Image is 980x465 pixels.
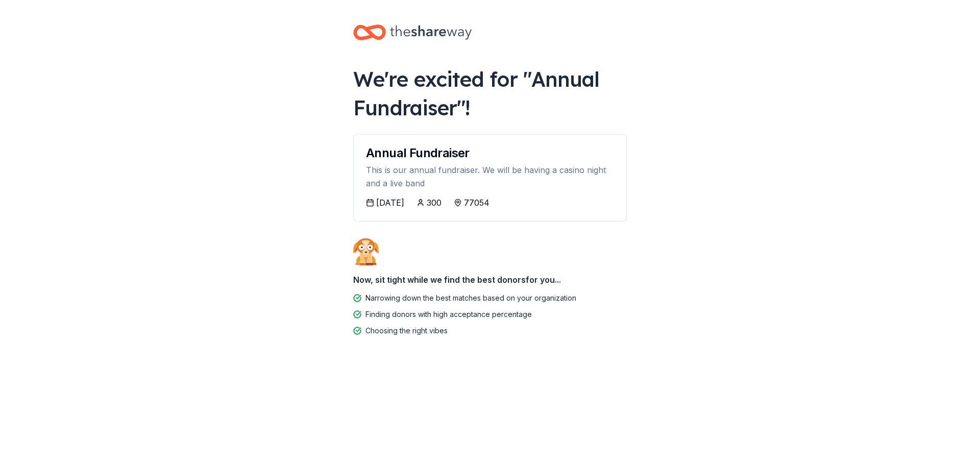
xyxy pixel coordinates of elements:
div: We're excited for " Annual Fundraiser "! [353,65,627,122]
div: Annual Fundraiser [366,147,614,159]
div: This is our annual fundraiser. We will be having a casino night and a live band [366,163,614,190]
div: [DATE] [376,197,404,209]
div: Finding donors with high acceptance percentage [365,308,532,321]
img: Dog waiting patiently [353,238,379,265]
div: Narrowing down the best matches based on your organization [365,292,576,304]
div: 300 [427,197,442,209]
div: Now, sit tight while we find the best donors for you... [353,270,627,290]
div: Choosing the right vibes [365,325,448,337]
div: 77054 [464,197,489,209]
